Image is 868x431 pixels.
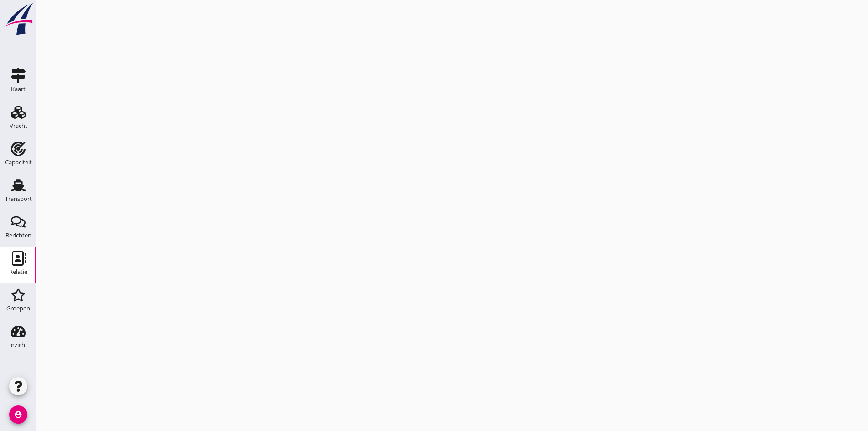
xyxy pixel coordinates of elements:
[5,159,32,165] div: Capaciteit
[5,232,31,238] div: Berichten
[9,405,27,424] i: account_circle
[5,196,32,202] div: Transport
[2,2,35,36] img: logo-small.a267ee39.svg
[11,86,26,92] div: Kaart
[6,305,30,311] div: Groepen
[10,123,27,129] div: Vracht
[9,342,27,348] div: Inzicht
[9,269,27,275] div: Relatie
